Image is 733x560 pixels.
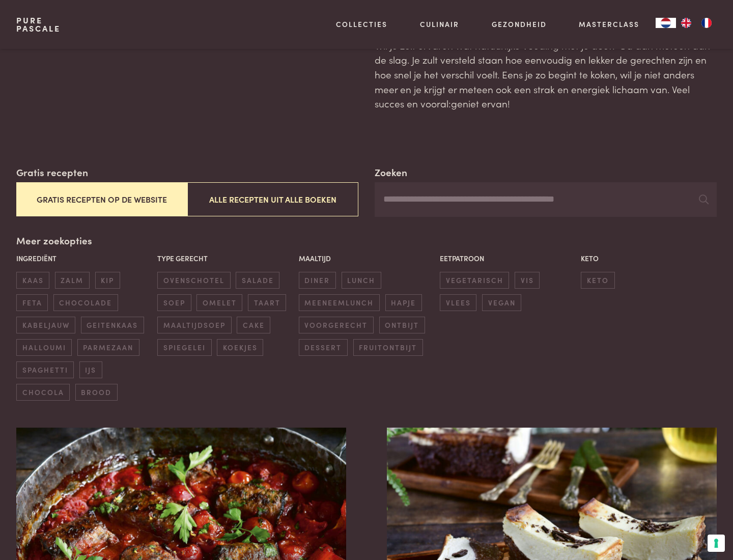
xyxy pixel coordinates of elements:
p: Maaltijd [299,253,435,264]
p: Eetpatroon [440,253,576,264]
a: Collecties [336,19,387,30]
span: voorgerecht [299,317,374,333]
a: Gezondheid [492,19,547,30]
span: vegan [482,294,521,311]
a: NL [656,18,676,28]
label: Gratis recepten [16,165,88,180]
span: lunch [342,272,381,289]
span: brood [75,384,118,401]
span: vegetarisch [440,272,509,289]
span: diner [299,272,336,289]
a: EN [676,18,696,28]
ul: Language list [676,18,717,28]
span: vis [515,272,540,289]
aside: Language selected: Nederlands [656,18,717,28]
button: Alle recepten uit alle boeken [187,182,358,216]
span: halloumi [16,339,72,356]
label: Zoeken [375,165,407,180]
span: maaltijdsoep [157,317,231,333]
span: zalm [55,272,90,289]
div: Language [656,18,676,28]
span: spiegelei [157,339,211,356]
span: dessert [299,339,348,356]
p: Ingrediënt [16,253,152,264]
span: fruitontbijt [353,339,423,356]
span: spaghetti [16,361,74,378]
span: vlees [440,294,476,311]
span: kip [95,272,120,289]
p: Keto [581,253,717,264]
span: koekjes [217,339,263,356]
button: Gratis recepten op de website [16,182,187,216]
span: keto [581,272,614,289]
span: hapje [385,294,422,311]
span: ovenschotel [157,272,230,289]
span: ontbijt [379,317,425,333]
span: kabeljauw [16,317,75,333]
span: taart [248,294,286,311]
p: Type gerecht [157,253,293,264]
span: parmezaan [77,339,139,356]
span: feta [16,294,48,311]
a: FR [696,18,717,28]
span: salade [236,272,279,289]
span: cake [237,317,270,333]
span: ijs [79,361,102,378]
button: Uw voorkeuren voor toestemming voor trackingtechnologieën [708,535,725,552]
span: chocolade [53,294,118,311]
p: Wil je zelf ervaren wat natuurlijke voeding met je doet? Ga dan meteen aan de slag. Je zult verst... [375,38,717,111]
a: PurePascale [16,16,61,33]
span: omelet [196,294,242,311]
span: soep [157,294,191,311]
span: chocola [16,384,70,401]
a: Masterclass [579,19,639,30]
a: Culinair [420,19,459,30]
span: geitenkaas [81,317,144,333]
span: meeneemlunch [299,294,380,311]
span: kaas [16,272,49,289]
